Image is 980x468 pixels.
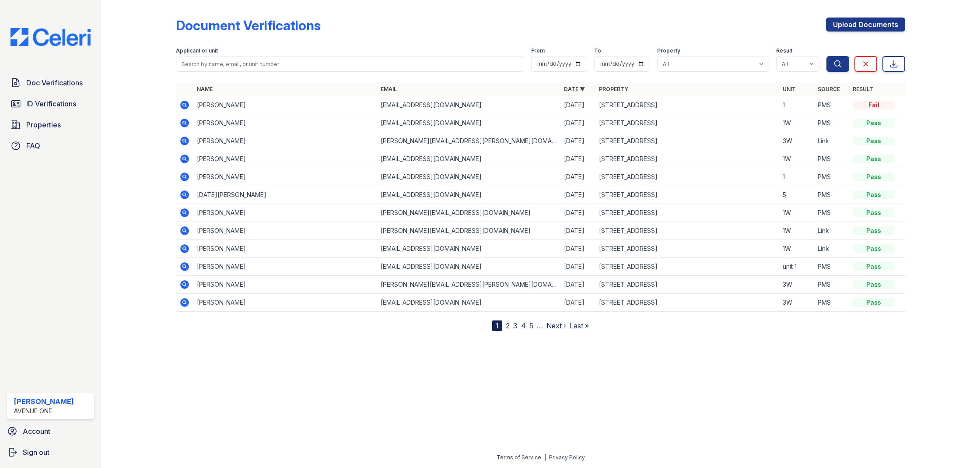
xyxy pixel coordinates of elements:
[779,258,814,276] td: unit 1
[26,141,40,151] span: FAQ
[377,276,561,294] td: [PERSON_NAME][EMAIL_ADDRESS][PERSON_NAME][DOMAIN_NAME]
[779,114,814,132] td: 1W
[176,18,321,33] div: Document Verifications
[779,132,814,150] td: 3W
[779,294,814,312] td: 3W
[779,168,814,186] td: 1
[193,222,377,240] td: [PERSON_NAME]
[657,47,680,54] label: Property
[26,99,76,109] span: ID Verifications
[595,294,779,312] td: [STREET_ADDRESS]
[14,407,74,415] div: Avenue One
[377,132,561,150] td: [PERSON_NAME][EMAIL_ADDRESS][PERSON_NAME][DOMAIN_NAME]
[377,168,561,186] td: [EMAIL_ADDRESS][DOMAIN_NAME]
[23,426,50,436] span: Account
[381,86,397,92] a: Email
[853,298,895,307] div: Pass
[23,447,49,457] span: Sign out
[779,96,814,114] td: 1
[564,86,585,92] a: Date ▼
[546,321,566,330] a: Next ›
[779,150,814,168] td: 1W
[560,186,595,204] td: [DATE]
[197,86,213,92] a: Name
[193,150,377,168] td: [PERSON_NAME]
[506,321,510,330] a: 2
[377,294,561,312] td: [EMAIL_ADDRESS][DOMAIN_NAME]
[779,240,814,258] td: 1W
[529,321,533,330] a: 5
[377,240,561,258] td: [EMAIL_ADDRESS][DOMAIN_NAME]
[814,150,849,168] td: PMS
[193,168,377,186] td: [PERSON_NAME]
[537,320,543,331] span: …
[560,114,595,132] td: [DATE]
[826,18,905,32] a: Upload Documents
[377,96,561,114] td: [EMAIL_ADDRESS][DOMAIN_NAME]
[377,114,561,132] td: [EMAIL_ADDRESS][DOMAIN_NAME]
[853,190,895,199] div: Pass
[595,276,779,294] td: [STREET_ADDRESS]
[814,132,849,150] td: Link
[595,258,779,276] td: [STREET_ADDRESS]
[853,244,895,253] div: Pass
[595,186,779,204] td: [STREET_ADDRESS]
[595,168,779,186] td: [STREET_ADDRESS]
[193,294,377,312] td: [PERSON_NAME]
[560,150,595,168] td: [DATE]
[814,204,849,222] td: PMS
[26,120,61,130] span: Properties
[853,262,895,271] div: Pass
[779,222,814,240] td: 1W
[26,77,83,88] span: Doc Verifications
[814,168,849,186] td: PMS
[3,422,98,440] a: Account
[193,132,377,150] td: [PERSON_NAME]
[193,114,377,132] td: [PERSON_NAME]
[814,96,849,114] td: PMS
[560,258,595,276] td: [DATE]
[595,204,779,222] td: [STREET_ADDRESS]
[176,56,524,72] input: Search by name, email, or unit number
[377,204,561,222] td: [PERSON_NAME][EMAIL_ADDRESS][DOMAIN_NAME]
[193,186,377,204] td: [DATE][PERSON_NAME]
[853,155,895,163] div: Pass
[193,258,377,276] td: [PERSON_NAME]
[560,294,595,312] td: [DATE]
[193,96,377,114] td: [PERSON_NAME]
[853,86,873,92] a: Result
[513,321,518,330] a: 3
[783,86,796,92] a: Unit
[570,321,589,330] a: Last »
[779,186,814,204] td: 5
[492,320,502,331] div: 1
[531,47,545,54] label: From
[595,150,779,168] td: [STREET_ADDRESS]
[14,396,74,407] div: [PERSON_NAME]
[193,276,377,294] td: [PERSON_NAME]
[595,96,779,114] td: [STREET_ADDRESS]
[176,47,218,54] label: Applicant or unit
[560,240,595,258] td: [DATE]
[853,137,895,145] div: Pass
[814,294,849,312] td: PMS
[595,114,779,132] td: [STREET_ADDRESS]
[814,276,849,294] td: PMS
[377,222,561,240] td: [PERSON_NAME][EMAIL_ADDRESS][DOMAIN_NAME]
[193,240,377,258] td: [PERSON_NAME]
[560,204,595,222] td: [DATE]
[779,204,814,222] td: 1W
[7,74,94,91] a: Doc Verifications
[594,47,601,54] label: To
[3,28,98,46] img: CE_Logo_Blue-a8612792a0a2168367f1c8372b55b34899dd931a85d93a1a3d3e32e68fde9ad4.png
[549,454,585,461] a: Privacy Policy
[377,150,561,168] td: [EMAIL_ADDRESS][DOMAIN_NAME]
[193,204,377,222] td: [PERSON_NAME]
[814,258,849,276] td: PMS
[560,96,595,114] td: [DATE]
[814,114,849,132] td: PMS
[3,443,98,461] a: Sign out
[544,454,546,461] div: |
[560,132,595,150] td: [DATE]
